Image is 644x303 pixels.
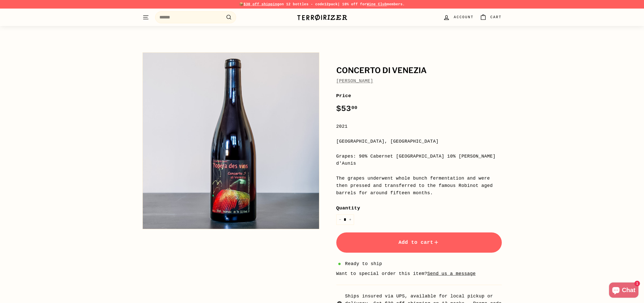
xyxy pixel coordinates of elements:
a: Account [440,10,476,25]
sup: 00 [351,105,357,111]
span: Add to cart [399,240,440,245]
div: [GEOGRAPHIC_DATA], [GEOGRAPHIC_DATA] [336,138,502,145]
a: Cart [477,10,505,25]
span: Account [454,14,473,20]
span: Ready to ship [345,260,382,268]
h1: Concerto di Venezia [336,66,502,75]
label: Quantity [336,204,502,212]
button: Reduce item quantity by one [336,214,344,225]
a: Wine Club [367,2,387,6]
span: $30 off shipping [244,2,280,6]
inbox-online-store-chat: Shopify online store chat [608,283,640,299]
li: Want to special order this item? [336,270,502,277]
a: [PERSON_NAME] [336,78,373,83]
div: 2021 [336,123,502,130]
button: Add to cart [336,232,502,253]
div: Grapes: 90% Cabernet [GEOGRAPHIC_DATA] 10% [PERSON_NAME] d'Aunis [336,153,502,167]
p: 📦 on 12 bottles - code | 10% off for members. [142,2,502,7]
strong: 12pack [324,2,338,6]
label: Price [336,92,502,100]
button: Increase item quantity by one [346,214,354,225]
span: $53 [336,104,358,114]
span: Cart [490,14,502,20]
a: Send us a message [427,271,476,276]
div: The grapes underwent whole bunch fermentation and were then pressed and transferred to the famous... [336,175,502,197]
input: quantity [336,214,354,225]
